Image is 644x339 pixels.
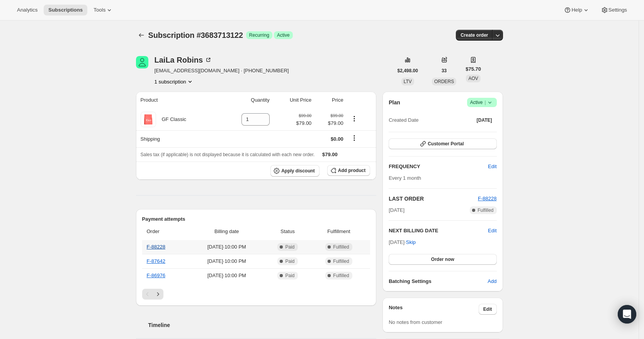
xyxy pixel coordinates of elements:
span: Status [268,228,308,235]
button: Skip [401,236,420,249]
span: $79.00 [316,119,343,127]
nav: Pagination [142,289,370,300]
div: Open Intercom Messenger [618,305,636,324]
h2: Payment attempts [142,215,370,223]
button: Edit [479,304,497,315]
button: Tools [89,5,118,15]
span: $79.00 [296,119,312,127]
span: [DATE] [477,117,492,123]
span: Subscriptions [48,7,83,13]
span: Fulfilled [333,273,349,279]
span: Paid [285,244,294,250]
span: ORDERS [434,79,454,84]
span: $79.00 [322,152,338,157]
span: Add product [338,167,365,174]
span: $2,498.00 [398,68,418,74]
button: Order now [389,254,496,265]
h2: NEXT BILLING DATE [389,227,488,235]
span: [DATE] · 10:00 PM [190,257,263,265]
th: Order [142,223,188,240]
span: Subscription #3683713122 [148,31,243,39]
th: Price [314,92,345,109]
h6: Batching Settings [389,278,488,285]
span: [DATE] · [389,239,416,245]
button: Add product [327,165,370,176]
span: Created Date [389,116,418,124]
span: LaiLa Robins [136,56,148,68]
button: Next [153,289,163,300]
span: Settings [608,7,627,13]
button: Edit [483,160,501,173]
button: Subscriptions [136,30,147,41]
button: Product actions [348,114,360,123]
a: F-87642 [147,258,165,264]
span: Recurring [249,32,269,38]
h3: Notes [389,304,479,315]
a: F-86976 [147,273,165,278]
button: Edit [488,227,496,235]
span: $0.00 [331,136,343,142]
span: Fulfilled [477,207,493,213]
span: Fulfilled [333,244,349,250]
span: Create order [460,32,488,38]
small: $99.00 [331,113,343,118]
button: $2,498.00 [393,65,423,76]
span: Active [277,32,290,38]
button: Shipping actions [348,134,360,142]
th: Shipping [136,130,220,147]
span: Customer Portal [428,141,464,147]
button: Settings [596,5,632,15]
button: Create order [456,30,493,41]
span: Apply discount [281,168,315,174]
span: Help [571,7,582,13]
span: Edit [483,306,492,312]
small: $99.00 [299,113,311,118]
span: [DATE] [389,206,404,214]
th: Quantity [220,92,272,109]
th: Unit Price [272,92,314,109]
div: GF Classic [156,116,187,123]
button: [DATE] [472,115,497,126]
div: LaiLa Robins [155,56,212,64]
span: Fulfilled [333,258,349,264]
span: [EMAIL_ADDRESS][DOMAIN_NAME] · [PHONE_NUMBER] [155,67,289,75]
span: Active [470,99,494,106]
a: F-88228 [147,244,165,250]
span: Paid [285,273,294,279]
span: Fulfillment [312,228,365,235]
span: $75.70 [466,65,481,73]
span: Tools [93,7,105,13]
button: Help [559,5,594,15]
h2: FREQUENCY [389,163,488,170]
button: Analytics [12,5,42,15]
span: Edit [488,163,496,170]
span: Sales tax (if applicable) is not displayed because it is calculated with each new order. [141,152,315,157]
button: F-88228 [478,195,496,203]
h2: Plan [389,99,400,106]
span: Skip [406,238,416,246]
a: F-88228 [478,196,496,201]
span: Order now [431,256,454,262]
span: AOV [468,76,478,81]
button: Add [483,275,501,288]
span: Every 1 month [389,175,421,181]
button: Customer Portal [389,138,496,149]
span: Billing date [190,228,263,235]
th: Product [136,92,220,109]
span: Paid [285,258,294,264]
span: [DATE] · 10:00 PM [190,243,263,251]
span: LTV [404,79,412,84]
button: Subscriptions [44,5,87,15]
h2: LAST ORDER [389,195,478,203]
span: [DATE] · 10:00 PM [190,272,263,279]
span: Analytics [17,7,37,13]
span: 33 [442,68,447,74]
h2: Timeline [148,321,377,329]
span: No notes from customer [389,319,442,325]
button: Product actions [155,78,194,85]
span: | [484,99,486,106]
span: Add [488,278,496,285]
button: 33 [437,65,451,76]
